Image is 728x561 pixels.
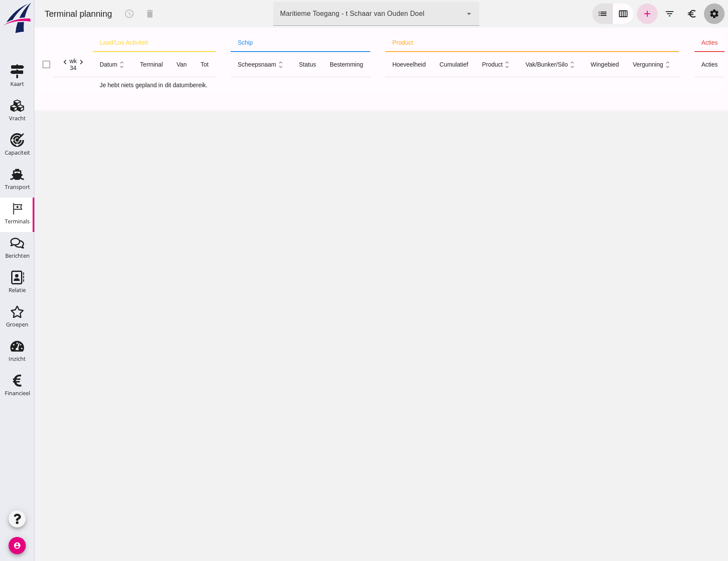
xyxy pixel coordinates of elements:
[58,34,181,52] th: laad/los activiteit
[448,61,477,68] span: product
[26,58,35,67] i: chevron_left
[58,77,690,93] td: Je hebt niets gepland in dit datumbereik.
[9,356,26,362] div: Inzicht
[598,61,638,68] span: vergunning
[196,34,335,52] th: schip
[491,61,542,68] span: vak/bunker/silo
[584,9,594,19] i: calendar_view_week
[5,184,30,190] div: Transport
[9,116,26,121] div: Vracht
[99,52,135,77] th: terminal
[9,537,26,554] i: account_circle
[242,60,251,69] i: unfold_more
[652,9,663,19] i: euro
[3,8,85,20] div: Terminal planning
[135,52,159,77] th: van
[289,52,336,77] th: bestemming
[258,52,289,77] th: status
[83,60,92,69] i: unfold_more
[5,219,30,224] div: Terminals
[5,253,30,259] div: Berichten
[351,34,645,52] th: product
[563,9,573,19] i: list
[65,61,92,68] span: datum
[10,81,24,87] div: Kaart
[429,9,440,19] i: arrow_drop_down
[675,9,685,19] i: settings
[468,60,477,69] i: unfold_more
[2,2,33,34] img: logo-small.a267ee39.svg
[533,60,542,69] i: unfold_more
[6,322,28,327] div: Groepen
[660,34,690,52] th: acties
[5,150,30,155] div: Capaciteit
[9,287,26,293] div: Relatie
[159,52,181,77] th: tot
[398,52,441,77] th: cumulatief
[35,64,43,71] div: 34
[630,9,640,19] i: filter_list
[246,9,390,19] div: Maritieme Toegang - t Schaar van Ouden Doel
[203,61,251,68] span: scheepsnaam
[608,9,618,19] i: add
[43,58,52,67] i: chevron_right
[351,52,398,77] th: hoeveelheid
[5,390,30,396] div: Financieel
[660,52,690,77] th: acties
[35,58,43,64] div: wk
[549,52,591,77] th: wingebied
[629,60,638,69] i: unfold_more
